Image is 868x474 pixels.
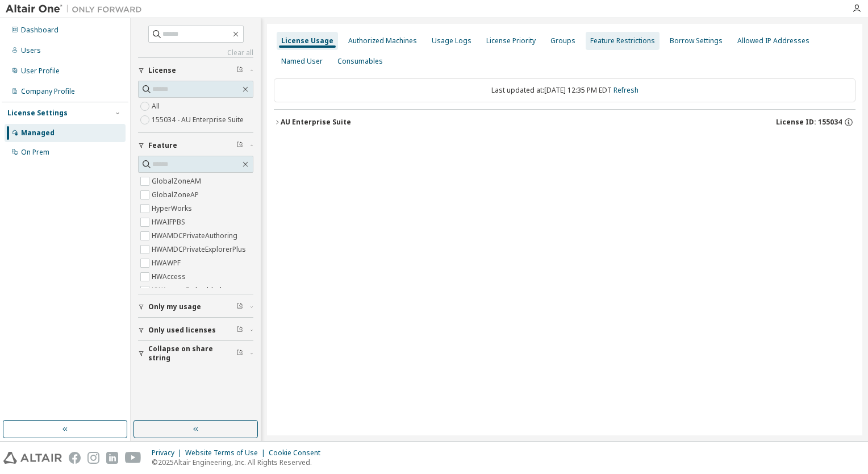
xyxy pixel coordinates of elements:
span: Clear filter [236,326,243,335]
a: Refresh [614,85,639,95]
label: GlobalZoneAM [152,174,203,188]
div: License Settings [7,109,68,118]
div: Privacy [152,448,185,458]
label: 155034 - AU Enterprise Suite [152,113,246,127]
label: HyperWorks [152,202,194,215]
label: HWAWPF [152,256,183,270]
label: HWAIFPBS [152,215,187,229]
label: HWAccess [152,270,188,284]
div: On Prem [21,148,49,157]
button: AU Enterprise SuiteLicense ID: 155034 [274,110,856,135]
span: Clear filter [236,302,243,311]
div: Managed [21,128,55,138]
img: linkedin.svg [106,452,118,464]
label: All [152,99,162,113]
span: Clear filter [236,349,243,358]
span: Clear filter [236,141,243,150]
div: Website Terms of Use [185,448,269,458]
div: User Profile [21,66,60,76]
label: HWAMDCPrivateAuthoring [152,229,240,243]
div: Allowed IP Addresses [737,36,809,45]
div: Named User [281,57,323,66]
div: Last updated at: [DATE] 12:35 PM EDT [274,78,856,102]
span: License ID: 155034 [776,118,842,127]
div: Feature Restrictions [590,36,655,45]
img: altair_logo.svg [3,452,62,464]
p: © 2025 Altair Engineering, Inc. All Rights Reserved. [152,458,327,467]
div: License Priority [486,36,536,45]
span: Feature [148,141,177,150]
div: Company Profile [21,87,75,96]
span: License [148,66,176,75]
div: License Usage [281,36,333,45]
span: Only my usage [148,302,201,311]
img: Altair One [6,3,148,15]
button: Only used licenses [138,318,253,343]
div: Authorized Machines [348,36,417,45]
label: HWAccessEmbedded [152,284,224,297]
img: facebook.svg [69,452,81,464]
div: AU Enterprise Suite [281,118,351,127]
a: Clear all [138,48,253,57]
div: Borrow Settings [670,36,723,45]
button: Feature [138,133,253,158]
img: instagram.svg [87,452,99,464]
button: License [138,58,253,83]
div: Users [21,46,41,55]
div: Consumables [337,57,383,66]
button: Only my usage [138,294,253,319]
span: Only used licenses [148,326,216,335]
button: Collapse on share string [138,341,253,366]
div: Cookie Consent [269,448,327,458]
label: HWAMDCPrivateExplorerPlus [152,243,248,256]
span: Clear filter [236,66,243,75]
div: Usage Logs [432,36,471,45]
img: youtube.svg [125,452,141,464]
div: Dashboard [21,26,59,35]
div: Groups [550,36,575,45]
label: GlobalZoneAP [152,188,201,202]
span: Collapse on share string [148,344,236,363]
